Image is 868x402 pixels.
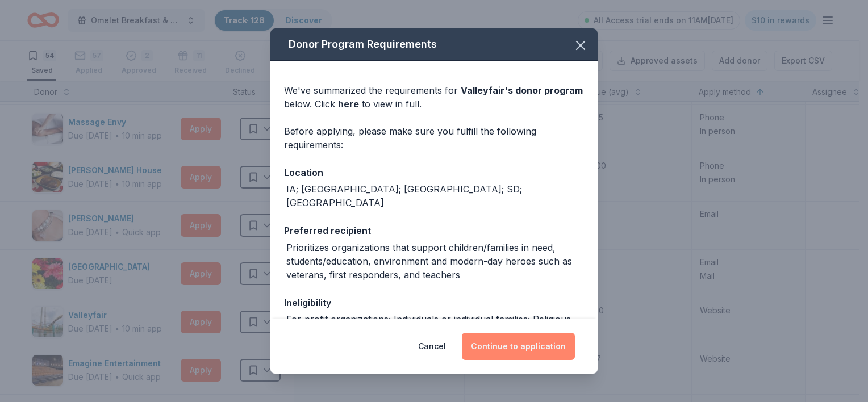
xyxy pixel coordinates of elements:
[284,295,584,310] div: Ineligibility
[284,223,584,238] div: Preferred recipient
[270,28,598,61] div: Donor Program Requirements
[461,85,583,96] span: Valleyfair 's donor program
[338,97,359,111] a: here
[286,182,584,210] div: IA; [GEOGRAPHIC_DATA]; [GEOGRAPHIC_DATA]; SD; [GEOGRAPHIC_DATA]
[284,124,584,152] div: Before applying, please make sure you fulfill the following requirements:
[284,165,584,180] div: Location
[286,241,584,282] div: Prioritizes organizations that support children/families in need, students/education, environment...
[462,333,575,360] button: Continue to application
[284,83,584,111] div: We've summarized the requirements for below. Click to view in full.
[286,312,584,340] div: For-profit organizations; Individuals or individual families; Religious groups; Political parties...
[418,333,446,360] button: Cancel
